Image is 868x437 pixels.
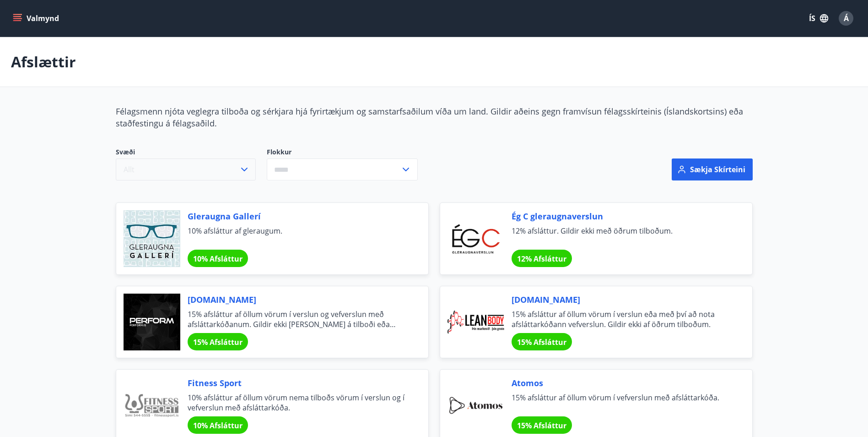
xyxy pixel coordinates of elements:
[672,158,753,180] button: Sækja skírteini
[188,226,406,246] span: 10% afsláttur af gleraugum.
[188,309,406,329] span: 15% afsláttur af öllum vörum í verslun og vefverslun með afsláttarkóðanum. Gildir ekki [PERSON_NA...
[116,147,256,158] span: Svæði
[517,254,566,264] span: 12% Afsláttur
[512,309,730,329] span: 15% afsláttur af öllum vörum í verslun eða með því að nota afsláttarkóðann vefverslun. Gildir ekk...
[193,337,243,347] span: 15% Afsláttur
[804,10,833,27] button: ÍS
[267,147,418,157] label: Flokkur
[188,393,406,413] span: 10% afsláttur af öllum vörum nema tilboðs vörum í verslun og í vefverslun með afsláttarkóða.
[512,294,730,306] span: [DOMAIN_NAME]
[188,210,406,222] span: Gleraugna Gallerí
[844,13,849,23] span: Á
[116,158,256,180] button: Allt
[193,254,243,264] span: 10% Afsláttur
[512,226,730,246] span: 12% afsláttur. Gildir ekki með öðrum tilboðum.
[512,210,730,222] span: Ég C gleraugnaverslun
[124,164,135,175] span: Allt
[116,106,743,129] span: Félagsmenn njóta veglegra tilboða og sérkjara hjá fyrirtækjum og samstarfsaðilum víða um land. Gi...
[11,10,63,27] button: menu
[11,52,76,72] p: Afslættir
[517,337,566,347] span: 15% Afsláttur
[188,294,406,306] span: [DOMAIN_NAME]
[188,377,406,389] span: Fitness Sport
[193,421,243,431] span: 10% Afsláttur
[512,393,730,413] span: 15% afsláttur af öllum vörum í vefverslun með afsláttarkóða.
[517,421,566,431] span: 15% Afsláttur
[835,7,857,29] button: Á
[512,377,730,389] span: Atomos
